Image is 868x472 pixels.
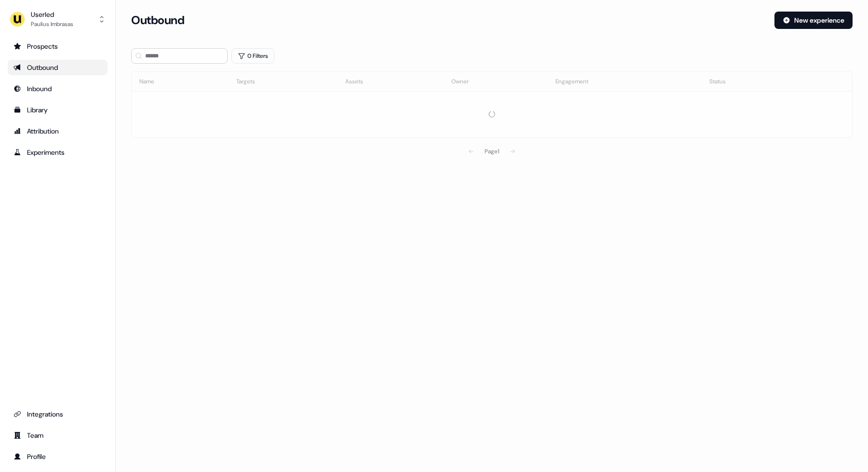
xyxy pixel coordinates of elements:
div: Outbound [14,63,102,72]
button: UserledPaulius Imbrasas [8,8,108,31]
a: Go to Inbound [8,81,108,96]
div: Library [14,105,102,115]
a: Go to team [8,428,108,443]
div: Integrations [14,409,102,419]
div: Userled [31,10,73,19]
div: Inbound [14,84,102,94]
a: Go to integrations [8,406,108,422]
div: Attribution [14,126,102,136]
div: Paulius Imbrasas [31,19,73,29]
a: Go to prospects [8,39,108,54]
a: Go to profile [8,449,108,464]
a: Go to outbound experience [8,60,108,75]
div: Team [14,431,102,440]
a: Go to templates [8,102,108,118]
div: Experiments [14,148,102,157]
button: 0 Filters [231,48,274,64]
a: Go to attribution [8,123,108,139]
div: Profile [14,452,102,461]
div: Prospects [14,41,102,51]
button: New experience [774,12,853,29]
h3: Outbound [131,13,184,27]
a: Go to experiments [8,145,108,160]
